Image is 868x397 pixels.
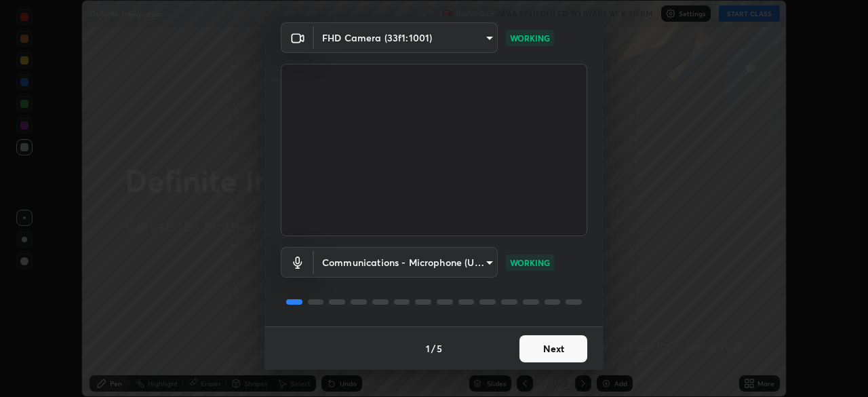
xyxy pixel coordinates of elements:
p: WORKING [510,257,550,269]
button: Next [519,335,587,362]
div: FHD Camera (33f1:1001) [314,22,498,53]
h4: 1 [426,341,430,356]
h4: 5 [437,341,442,356]
h4: / [431,341,435,356]
p: WORKING [510,32,550,44]
div: FHD Camera (33f1:1001) [314,247,498,278]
